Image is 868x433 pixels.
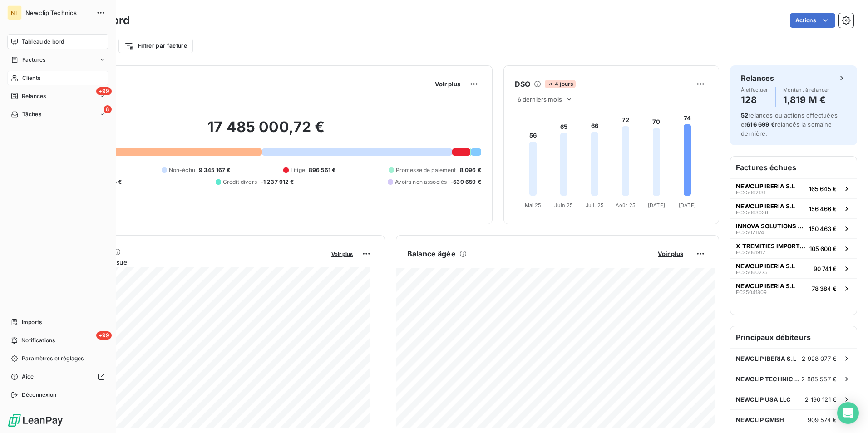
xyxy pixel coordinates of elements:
span: NEWCLIP IBERIA S.L [736,262,795,270]
span: 9 345 167 € [199,166,231,174]
span: 78 384 € [812,285,837,292]
span: FC25061912 [736,250,765,255]
tspan: Mai 25 [524,202,541,208]
span: NEWCLIP IBERIA S.L [736,355,796,362]
span: Voir plus [658,250,683,257]
span: Voir plus [331,251,353,257]
tspan: Août 25 [616,202,636,208]
span: NEWCLIP IBERIA S.L [736,202,795,210]
span: FC25071174 [736,230,764,235]
span: FC25060275 [736,270,768,275]
span: FC25041809 [736,290,767,295]
span: 2 190 121 € [805,396,837,403]
span: 90 741 € [814,265,837,272]
button: X-TREMITIES IMPORTADORA E DISTRIBUIFC25061912105 600 € [730,238,857,258]
span: Clients [22,74,40,82]
span: X-TREMITIES IMPORTADORA E DISTRIBUI [736,242,806,250]
h2: 17 485 000,72 € [51,118,481,145]
span: 2 885 557 € [801,375,837,383]
span: Chiffre d'affaires mensuel [51,257,325,267]
h6: Relances [741,73,774,84]
tspan: Juin 25 [554,202,573,208]
div: Open Intercom Messenger [837,402,859,424]
span: 909 574 € [808,416,837,423]
button: NEWCLIP IBERIA S.LFC2504180978 384 € [730,278,857,298]
span: Voir plus [435,80,460,88]
span: Notifications [21,336,55,344]
span: 52 [741,112,748,119]
span: Imports [22,318,42,326]
span: INNOVA SOLUTIONS SPA [736,222,805,230]
button: Actions [790,13,835,28]
button: Voir plus [655,250,686,258]
tspan: [DATE] [648,202,665,208]
span: 6 derniers mois [518,96,562,103]
h4: 1,819 M € [783,93,829,107]
span: Non-échu [169,166,195,174]
span: 8 [104,105,112,113]
h6: Balance âgée [407,248,456,259]
span: Montant à relancer [783,87,829,93]
span: Crédit divers [223,178,257,186]
span: -539 659 € [450,178,481,186]
button: Voir plus [432,80,463,88]
span: Litige [291,166,305,174]
span: 8 096 € [460,166,481,174]
span: 4 jours [545,80,576,88]
button: NEWCLIP IBERIA S.LFC25062131165 645 € [730,178,857,198]
span: 105 600 € [809,245,837,252]
tspan: Juil. 25 [586,202,604,208]
a: Aide [7,369,108,384]
span: À effectuer [741,87,768,93]
span: FC25062131 [736,190,765,195]
h6: DSO [515,79,530,89]
span: +99 [96,331,112,340]
span: Déconnexion [22,391,57,399]
h4: 128 [741,93,768,107]
span: Paramètres et réglages [22,354,84,363]
span: NEWCLIP USA LLC [736,396,791,403]
span: NEWCLIP IBERIA S.L [736,182,795,190]
span: Promesse de paiement [396,166,456,174]
span: 165 645 € [809,185,837,192]
button: Voir plus [329,250,355,258]
span: -1 237 912 € [261,178,294,186]
span: 2 928 077 € [802,355,837,362]
span: 616 699 € [746,121,774,128]
span: Relances [22,92,46,100]
img: Logo LeanPay [7,413,64,428]
button: INNOVA SOLUTIONS SPAFC25071174150 463 € [730,218,857,238]
span: Tableau de bord [22,38,64,46]
span: Newclip Technics [25,9,91,16]
span: Factures [22,56,45,64]
button: NEWCLIP IBERIA S.LFC2506027590 741 € [730,258,857,278]
span: +99 [96,87,112,95]
button: Filtrer par facture [118,39,193,53]
span: Avoirs non associés [395,178,447,186]
span: NEWCLIP GMBH [736,416,784,423]
span: NEWCLIP IBERIA S.L [736,282,795,290]
h6: Principaux débiteurs [730,326,857,348]
span: 156 466 € [809,205,837,212]
div: NT [7,5,22,20]
span: NEWCLIP TECHNICS AUSTRALIA PTY [736,375,801,383]
button: NEWCLIP IBERIA S.LFC25063036156 466 € [730,198,857,218]
span: 896 561 € [309,166,335,174]
span: Tâches [22,110,41,118]
span: 150 463 € [809,225,837,232]
span: relances ou actions effectuées et relancés la semaine dernière. [741,112,838,137]
span: FC25063036 [736,210,768,215]
h6: Factures échues [730,157,857,178]
span: Aide [22,373,34,381]
tspan: [DATE] [679,202,696,208]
